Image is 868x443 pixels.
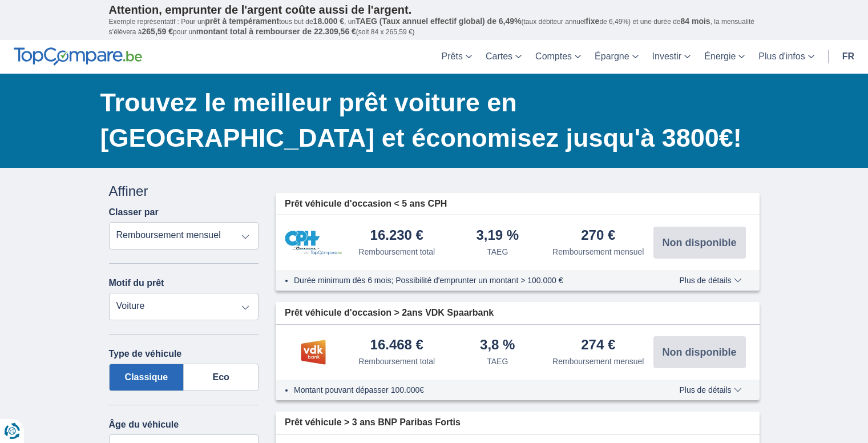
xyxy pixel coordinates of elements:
span: 265,59 € [142,27,173,36]
button: Plus de détails [671,276,750,285]
span: Prêt véhicule d'occasion > 2ans VDK Spaarbank [285,307,494,320]
img: pret personnel VDK bank [285,338,342,367]
button: Non disponible [653,227,746,259]
a: Plus d'infos [752,40,821,74]
div: 3,19 % [476,228,519,244]
span: Prêt véhicule > 3 ans BNP Paribas Fortis [285,416,461,429]
h1: Trouvez le meilleur prêt voiture en [GEOGRAPHIC_DATA] et économisez jusqu'à 3800€! [100,85,760,156]
span: prêt à tempérament [205,17,279,26]
span: Non disponible [663,347,737,357]
p: Attention, emprunter de l'argent coûte aussi de l'argent. [109,3,760,17]
a: Investir [645,40,698,74]
a: Énergie [697,40,752,74]
div: Remboursement total [358,246,435,257]
span: Plus de détails [679,386,741,394]
a: Comptes [528,40,588,74]
div: Remboursement mensuel [552,356,644,367]
div: 3,8 % [480,338,515,353]
a: Épargne [588,40,645,74]
div: TAEG [487,246,508,257]
p: Exemple représentatif : Pour un tous but de , un (taux débiteur annuel de 6,49%) et une durée de ... [109,17,760,37]
div: Affiner [109,182,259,201]
span: Plus de détails [679,276,741,284]
div: 16.230 € [370,228,423,244]
img: TopCompare [14,47,142,66]
span: TAEG (Taux annuel effectif global) de 6,49% [356,17,521,26]
span: montant total à rembourser de 22.309,56 € [196,27,356,36]
img: pret personnel CPH Banque [285,231,342,255]
div: 270 € [581,228,615,244]
span: 18.000 € [313,17,345,26]
div: TAEG [487,356,508,367]
label: Âge du véhicule [109,420,179,430]
a: Prêts [435,40,479,74]
a: Cartes [479,40,528,74]
li: Montant pouvant dépasser 100.000€ [294,384,646,396]
label: Classer par [109,207,159,218]
div: 16.468 € [370,338,423,353]
span: fixe [586,17,599,26]
div: 274 € [581,338,615,353]
span: Prêt véhicule d'occasion < 5 ans CPH [285,198,447,211]
label: Motif du prêt [109,278,164,288]
div: Remboursement total [358,356,435,367]
span: Non disponible [663,237,737,248]
span: 84 mois [681,17,710,26]
a: fr [835,40,861,74]
div: Remboursement mensuel [552,246,644,257]
button: Non disponible [653,336,746,368]
li: Durée minimum dès 6 mois; Possibilité d'emprunter un montant > 100.000 € [294,275,646,286]
label: Eco [184,364,259,391]
button: Plus de détails [671,385,750,394]
label: Type de véhicule [109,349,182,359]
label: Classique [109,364,184,391]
